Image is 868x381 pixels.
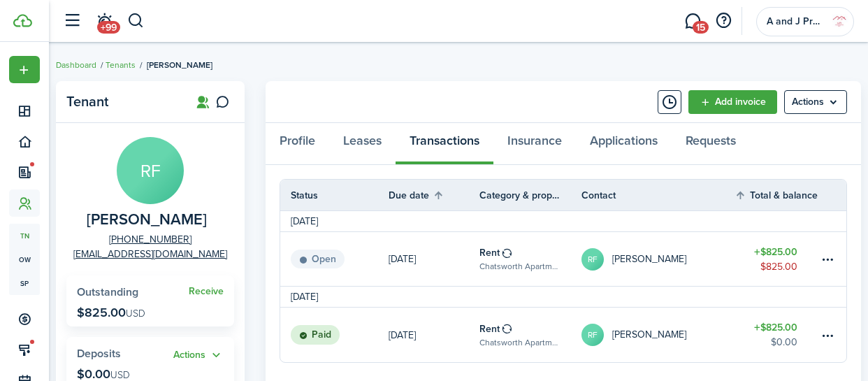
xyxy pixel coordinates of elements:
[389,328,416,343] p: [DATE]
[479,232,581,286] a: RentChatsworth Apartments, Unit 10
[291,250,345,269] status: Open
[9,224,40,247] a: tn
[767,17,823,27] span: A and J Properties
[784,90,847,114] menu-btn: Actions
[735,187,818,203] th: Sort
[693,21,709,34] span: 15
[576,123,672,165] a: Applications
[77,367,130,381] p: $0.00
[581,308,735,362] a: RF[PERSON_NAME]
[56,59,96,71] a: Dashboard
[784,90,847,114] button: Open menu
[77,305,145,319] p: $825.00
[711,9,735,33] button: Open resource center
[73,247,227,261] a: [EMAIL_ADDRESS][DOMAIN_NAME]
[117,137,184,204] avatar-text: RF
[479,322,500,336] table-info-title: Rent
[291,325,340,345] status: Paid
[581,324,604,346] avatar-text: RF
[127,9,145,33] button: Search
[173,347,224,364] button: Actions
[479,245,500,260] table-info-title: Rent
[735,232,818,286] a: $825.00$825.00
[189,286,224,297] a: Receive
[479,336,560,349] table-subtitle: Chatsworth Apartments, Unit 10
[389,308,479,362] a: [DATE]
[658,90,681,114] button: Timeline
[9,56,40,83] button: Open menu
[389,232,479,286] a: [DATE]
[329,123,396,165] a: Leases
[59,8,85,34] button: Open sidebar
[280,308,389,362] a: Paid
[479,188,581,203] th: Category & property
[612,329,686,340] table-profile-info-text: [PERSON_NAME]
[389,187,479,203] th: Sort
[581,188,735,203] th: Contact
[760,259,797,274] table-amount-description: $825.00
[9,247,40,271] a: ow
[77,284,138,300] span: Outstanding
[173,347,224,364] button: Open menu
[672,123,750,165] a: Requests
[771,335,797,350] table-amount-description: $0.00
[581,232,735,286] a: RF[PERSON_NAME]
[109,232,191,247] a: [PHONE_NUMBER]
[581,248,604,271] avatar-text: RF
[280,289,328,304] td: [DATE]
[612,254,686,265] table-profile-info-text: [PERSON_NAME]
[679,3,706,39] a: Messaging
[688,90,777,114] a: Add invoice
[87,211,207,229] span: Raymond Finney
[13,14,32,27] img: TenantCloud
[754,320,797,335] table-amount-title: $825.00
[493,123,576,165] a: Insurance
[389,252,416,266] p: [DATE]
[147,59,212,71] span: [PERSON_NAME]
[106,59,136,71] a: Tenants
[77,345,121,361] span: Deposits
[280,188,389,203] th: Status
[91,3,117,39] a: Notifications
[266,123,329,165] a: Profile
[479,260,560,273] table-subtitle: Chatsworth Apartments, Unit 10
[9,271,40,295] a: sp
[280,232,389,286] a: Open
[280,214,328,229] td: [DATE]
[97,21,120,34] span: +99
[126,306,145,321] span: USD
[735,308,818,362] a: $825.00$0.00
[754,245,797,259] table-amount-title: $825.00
[828,10,851,33] img: A and J Properties
[479,308,581,362] a: RentChatsworth Apartments, Unit 10
[66,94,178,110] panel-main-title: Tenant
